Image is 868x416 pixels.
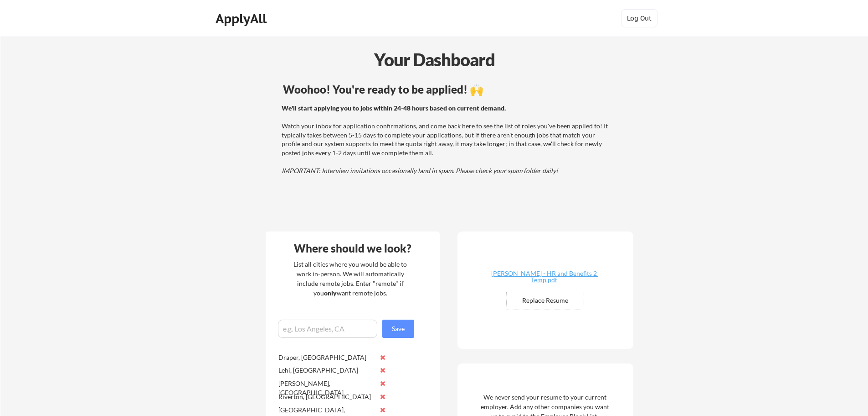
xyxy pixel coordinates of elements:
input: e.g. Los Angeles, CA [278,320,377,338]
div: Lehi, [GEOGRAPHIC_DATA] [278,366,375,375]
div: [PERSON_NAME], [GEOGRAPHIC_DATA] [278,379,375,397]
a: [PERSON_NAME] - HR and Benefits 2 Temp.pdf [490,270,598,284]
div: Where should we look? [268,243,437,254]
div: ApplyAll [216,11,269,26]
div: Woohoo! You're ready to be applied! 🙌 [283,84,611,95]
em: IMPORTANT: Interview invitations occasionally land in spam. Please check your spam folder daily! [282,167,558,174]
div: Draper, [GEOGRAPHIC_DATA] [278,353,375,362]
div: Watch your inbox for application confirmations, and come back here to see the list of roles you'v... [282,104,610,175]
div: Riverton, [GEOGRAPHIC_DATA] [278,392,375,401]
div: Your Dashboard [1,47,868,73]
button: Log Out [621,9,657,27]
div: [PERSON_NAME] - HR and Benefits 2 Temp.pdf [490,270,598,283]
div: List all cities where you would be able to work in-person. We will automatically include remote j... [288,259,413,298]
button: Save [382,320,414,338]
strong: only [324,289,337,297]
strong: We'll start applying you to jobs within 24-48 hours based on current demand. [282,104,506,112]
